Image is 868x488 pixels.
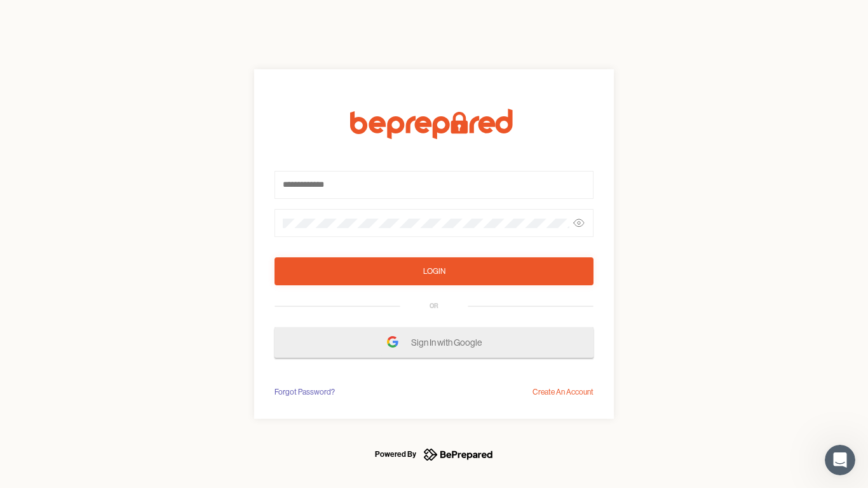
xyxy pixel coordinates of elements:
button: Sign In with Google [275,327,593,358]
div: OR [430,301,438,311]
div: Forgot Password? [275,386,335,398]
iframe: Intercom live chat [825,445,855,475]
div: Login [423,265,445,278]
div: Create An Account [532,386,593,398]
span: Sign In with Google [411,331,488,354]
button: Login [275,257,593,285]
div: Powered By [375,447,416,462]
